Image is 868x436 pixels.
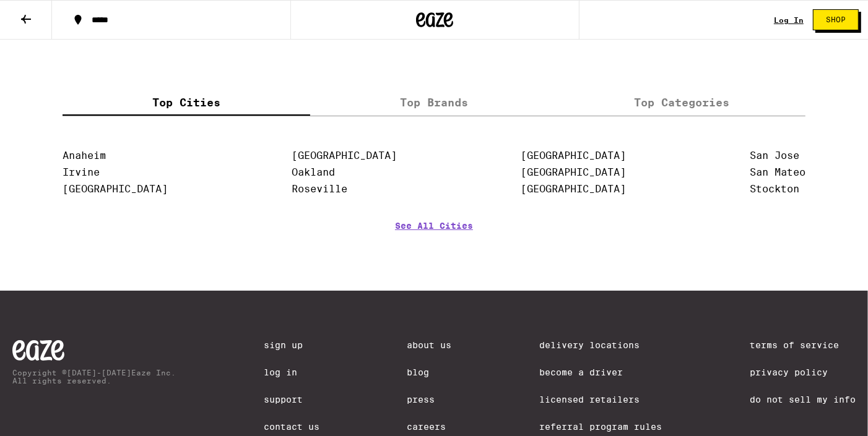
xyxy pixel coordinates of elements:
[292,166,335,178] a: Oakland
[750,340,856,350] a: Terms of Service
[407,422,452,432] a: Careers
[804,9,868,30] a: Shop
[292,150,397,161] a: [GEOGRAPHIC_DATA]
[750,166,805,178] a: San Mateo
[521,166,626,178] a: [GEOGRAPHIC_DATA]
[521,150,626,161] a: [GEOGRAPHIC_DATA]
[63,183,168,195] a: [GEOGRAPHIC_DATA]
[539,340,662,350] a: Delivery Locations
[750,367,856,377] a: Privacy Policy
[826,16,846,24] span: Shop
[521,183,626,195] a: [GEOGRAPHIC_DATA]
[63,166,100,178] a: Irvine
[539,367,662,377] a: Become a Driver
[558,89,805,116] label: Top Categories
[750,150,799,161] a: San Jose
[407,395,452,404] a: Press
[750,183,799,195] a: Stockton
[310,89,558,116] label: Top Brands
[539,422,662,432] a: Referral Program Rules
[63,150,106,161] a: Anaheim
[407,367,452,377] a: Blog
[750,395,856,404] a: Do Not Sell My Info
[63,89,310,116] label: Top Cities
[264,422,319,432] a: Contact Us
[539,395,662,404] a: Licensed Retailers
[395,221,473,267] a: See All Cities
[774,16,804,24] a: Log In
[7,9,89,19] span: Hi. Need any help?
[292,183,347,195] a: Roseville
[407,340,452,350] a: About Us
[63,89,805,116] div: tabs
[264,367,319,377] a: Log In
[264,395,319,404] a: Support
[12,369,176,385] p: Copyright © [DATE]-[DATE] Eaze Inc. All rights reserved.
[264,340,319,350] a: Sign Up
[813,9,859,30] button: Shop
